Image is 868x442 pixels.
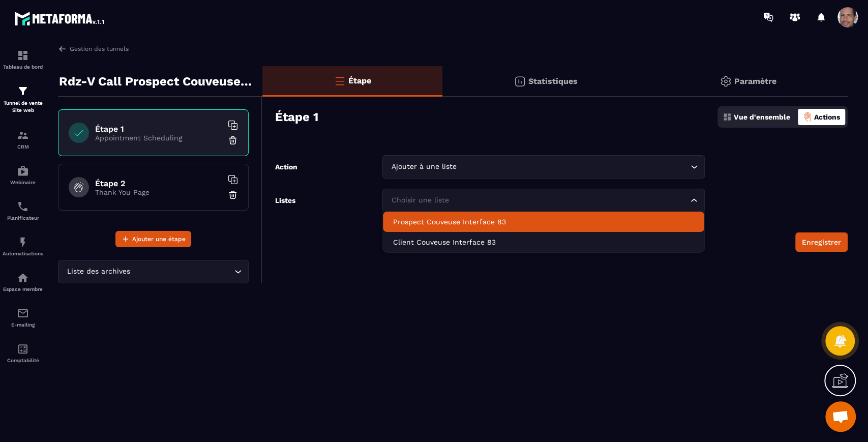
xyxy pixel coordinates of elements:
[3,193,43,228] a: schedulerschedulerPlanificateur
[514,75,526,87] img: stats.20deebd0.svg
[95,188,222,196] p: Thank You Page
[17,165,29,177] img: automations
[275,163,297,171] label: Action
[720,75,732,87] img: setting-gr.5f69749f.svg
[59,71,255,92] p: Rdz-V Call Prospect Couveuse Interface 83 - Copy
[3,251,43,256] p: Automatisations
[3,335,43,371] a: accountantaccountantComptabilité
[275,196,295,204] label: Listes
[95,179,222,188] h6: Étape 2
[459,161,687,172] input: Search for option
[334,75,346,87] img: bars-o.4a397970.svg
[3,64,43,70] p: Tableau de bord
[528,76,578,86] p: Statistiques
[393,237,694,247] p: Client Couveuse Interface 83
[3,100,43,114] p: Tunnel de vente Site web
[3,77,43,122] a: formationformationTunnel de vente Site web
[58,44,129,53] a: Gestion des tunnels
[389,161,459,172] span: Ajouter à une liste
[3,322,43,328] p: E-mailing
[734,113,790,121] p: Vue d'ensemble
[228,190,238,200] img: trash
[3,122,43,157] a: formationformationCRM
[3,264,43,300] a: automationsautomationsEspace membre
[382,155,704,179] div: Search for option
[723,112,732,122] img: dashboard.5f9f1413.svg
[3,42,43,77] a: formationformationTableau de bord
[795,232,848,252] button: Enregistrer
[393,217,694,227] p: Prospect Couveuse Interface 83
[3,228,43,264] a: automationsautomationsAutomatisations
[389,195,687,206] input: Search for option
[348,76,371,85] p: Étape
[17,129,29,141] img: formation
[3,144,43,150] p: CRM
[17,343,29,355] img: accountant
[3,157,43,193] a: automationsautomationsWebinaire
[17,49,29,62] img: formation
[3,286,43,292] p: Espace membre
[17,272,29,284] img: automations
[803,112,812,122] img: actions-active.8f1ece3a.png
[65,266,132,277] span: Liste des archives
[95,124,222,134] h6: Étape 1
[228,135,238,145] img: trash
[14,9,106,27] img: logo
[17,200,29,213] img: scheduler
[734,76,776,86] p: Paramètre
[382,189,704,212] div: Search for option
[17,236,29,248] img: automations
[3,300,43,335] a: emailemailE-mailing
[3,180,43,185] p: Webinaire
[814,113,840,121] p: Actions
[132,234,186,244] span: Ajouter une étape
[17,85,29,97] img: formation
[115,231,191,247] button: Ajouter une étape
[275,110,318,124] h3: Étape 1
[58,260,249,283] div: Search for option
[3,215,43,221] p: Planificateur
[95,134,222,142] p: Appointment Scheduling
[58,44,67,53] img: arrow
[17,307,29,319] img: email
[825,401,856,432] a: Ouvrir le chat
[132,266,232,277] input: Search for option
[3,358,43,363] p: Comptabilité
